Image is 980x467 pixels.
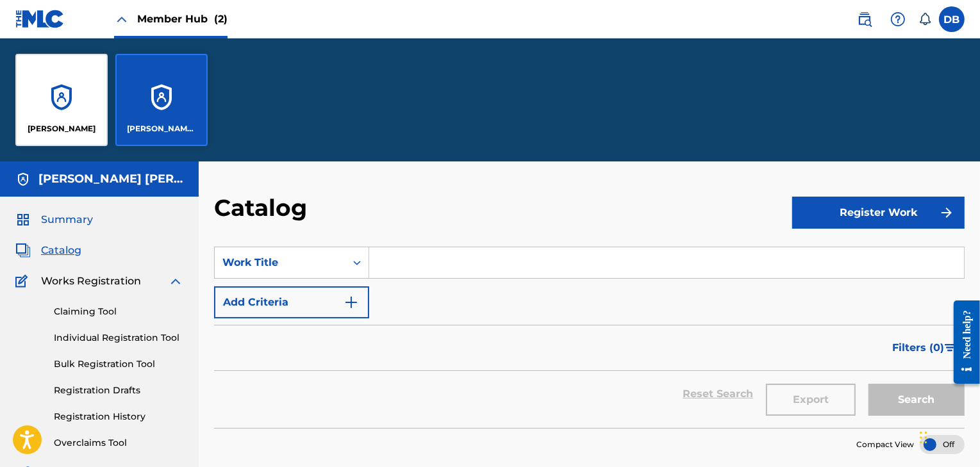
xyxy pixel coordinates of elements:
[214,193,313,222] h2: Catalog
[54,436,183,450] a: Overclaims Tool
[54,384,183,397] a: Registration Drafts
[41,274,141,289] span: Works Registration
[38,172,183,186] h5: Daniel Patrick Burns
[114,12,129,27] img: Close
[856,439,914,450] span: Compact View
[15,212,93,227] a: SummarySummary
[15,243,31,258] img: Catalog
[939,205,954,220] img: f7272a7cc735f4ea7f67.svg
[857,12,872,27] img: search
[54,331,183,345] a: Individual Registration Tool
[54,305,183,318] a: Claiming Tool
[892,340,944,356] span: Filters ( 0 )
[920,418,927,457] div: Drag
[41,243,81,258] span: Catalog
[15,274,32,289] img: Works Registration
[214,286,369,318] button: Add Criteria
[890,12,906,27] img: help
[214,247,965,428] form: Search Form
[137,12,228,26] span: Member Hub
[222,255,338,270] div: Work Title
[15,172,31,187] img: Accounts
[918,13,931,26] div: Notifications
[939,6,965,32] div: User Menu
[127,123,197,135] p: Daniel Patrick Burns
[28,123,96,135] p: AINE ODOHERTY
[168,274,183,289] img: expand
[54,410,183,423] a: Registration History
[115,54,208,146] a: Accounts[PERSON_NAME] [PERSON_NAME]
[344,295,359,310] img: 9d2ae6d4665cec9f34b9.svg
[916,406,980,467] iframe: Chat Widget
[15,10,65,28] img: MLC Logo
[884,332,965,364] button: Filters (0)
[54,357,183,371] a: Bulk Registration Tool
[41,212,93,227] span: Summary
[944,291,980,394] iframe: Resource Center
[15,243,81,258] a: CatalogCatalog
[852,6,877,32] a: Public Search
[15,54,108,146] a: Accounts[PERSON_NAME]
[885,6,911,32] div: Help
[15,212,31,227] img: Summary
[792,197,965,229] button: Register Work
[214,13,228,25] span: (2)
